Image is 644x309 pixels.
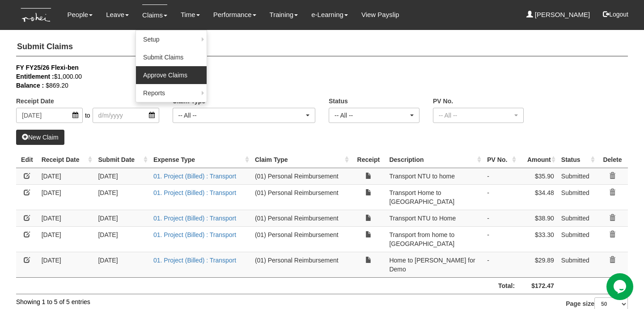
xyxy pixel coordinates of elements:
label: PV No. [433,97,453,106]
button: Logout [597,4,635,25]
td: [DATE] [94,226,149,252]
a: Training [270,4,298,25]
td: $33.30 [518,226,558,252]
th: Claim Type : activate to sort column ascending [251,152,351,168]
td: $38.90 [518,210,558,226]
th: Edit [16,152,38,168]
a: Submit Claims [136,48,207,66]
div: -- All -- [439,111,513,120]
a: Time [181,4,200,25]
td: (01) Personal Reimbursement [251,252,351,277]
a: Setup [136,30,207,48]
a: 01. Project (Billed) : Transport [153,189,236,196]
td: - [483,168,518,184]
td: - [483,184,518,210]
a: 01. Project (Billed) : Transport [153,257,236,264]
a: New Claim [16,130,64,145]
th: Delete [597,152,628,168]
div: $1,000.00 [16,72,614,81]
iframe: chat widget [606,273,635,300]
b: FY FY25/26 Flexi-ben [16,64,79,71]
td: (01) Personal Reimbursement [251,168,351,184]
td: [DATE] [94,168,149,184]
td: Submitted [558,252,597,277]
td: [DATE] [94,210,149,226]
td: Submitted [558,168,597,184]
input: d/m/yyyy [16,108,83,123]
td: (01) Personal Reimbursement [251,184,351,210]
th: Submit Date : activate to sort column ascending [94,152,149,168]
td: Home to [PERSON_NAME] for Demo [386,252,483,277]
th: Expense Type : activate to sort column ascending [150,152,251,168]
a: Approve Claims [136,66,207,84]
th: Receipt Date : activate to sort column ascending [38,152,95,168]
td: [DATE] [38,210,95,226]
td: $34.48 [518,184,558,210]
td: - [483,210,518,226]
a: Performance [213,4,256,25]
td: [DATE] [38,252,95,277]
td: Transport from home to [GEOGRAPHIC_DATA] [386,226,483,252]
a: e-Learning [311,4,348,25]
td: Submitted [558,226,597,252]
a: 01. Project (Billed) : Transport [153,231,236,238]
div: -- All -- [335,111,408,120]
div: -- All -- [178,111,305,120]
a: People [67,4,93,25]
td: [DATE] [94,252,149,277]
a: View Payslip [361,4,399,25]
button: -- All -- [433,108,524,123]
label: Receipt Date [16,97,54,106]
b: Entitlement : [16,73,54,80]
td: - [483,226,518,252]
b: Total: [498,282,515,289]
th: Status : activate to sort column ascending [558,152,597,168]
td: (01) Personal Reimbursement [251,226,351,252]
a: Claims [142,4,167,25]
input: d/m/yyyy [93,108,159,123]
label: Status [329,97,348,106]
span: to [83,108,93,123]
a: 01. Project (Billed) : Transport [153,173,236,180]
a: 01. Project (Billed) : Transport [153,215,236,222]
td: [DATE] [38,226,95,252]
td: [DATE] [94,184,149,210]
td: Submitted [558,210,597,226]
b: Balance : [16,82,44,89]
button: -- All -- [173,108,316,123]
span: $869.20 [46,82,68,89]
td: [DATE] [38,168,95,184]
b: $172.47 [531,282,554,289]
td: Transport NTU to Home [386,210,483,226]
th: Amount : activate to sort column ascending [518,152,558,168]
td: Transport Home to [GEOGRAPHIC_DATA] [386,184,483,210]
th: PV No. : activate to sort column ascending [483,152,518,168]
td: $35.90 [518,168,558,184]
th: Description : activate to sort column ascending [386,152,483,168]
th: Receipt [351,152,386,168]
a: Reports [136,84,207,102]
a: Leave [106,4,129,25]
a: [PERSON_NAME] [526,4,590,25]
td: (01) Personal Reimbursement [251,210,351,226]
button: -- All -- [329,108,419,123]
h4: Submit Claims [16,38,628,56]
td: Submitted [558,184,597,210]
td: [DATE] [38,184,95,210]
td: Transport NTU to home [386,168,483,184]
td: - [483,252,518,277]
td: $29.89 [518,252,558,277]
